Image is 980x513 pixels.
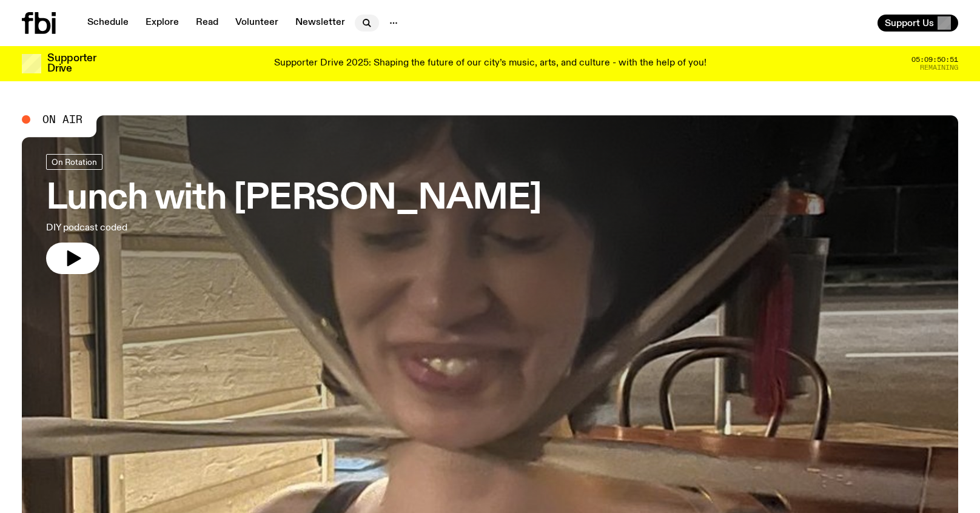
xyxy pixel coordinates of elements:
a: Schedule [80,15,136,32]
h3: Lunch with [PERSON_NAME] [46,182,542,216]
span: On Rotation [52,157,97,166]
a: On Rotation [46,154,102,170]
a: Explore [138,15,186,32]
span: On Air [42,114,82,125]
button: Support Us [878,15,958,32]
a: Volunteer [228,15,286,32]
a: Lunch with [PERSON_NAME]DIY podcast coded [46,154,542,274]
span: Remaining [920,64,958,71]
span: Support Us [885,18,934,29]
p: DIY podcast coded [46,221,357,235]
h3: Supporter Drive [47,53,96,74]
span: 05:09:50:51 [911,56,958,63]
p: Supporter Drive 2025: Shaping the future of our city’s music, arts, and culture - with the help o... [274,58,706,69]
a: Newsletter [288,15,352,32]
a: Read [189,15,226,32]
